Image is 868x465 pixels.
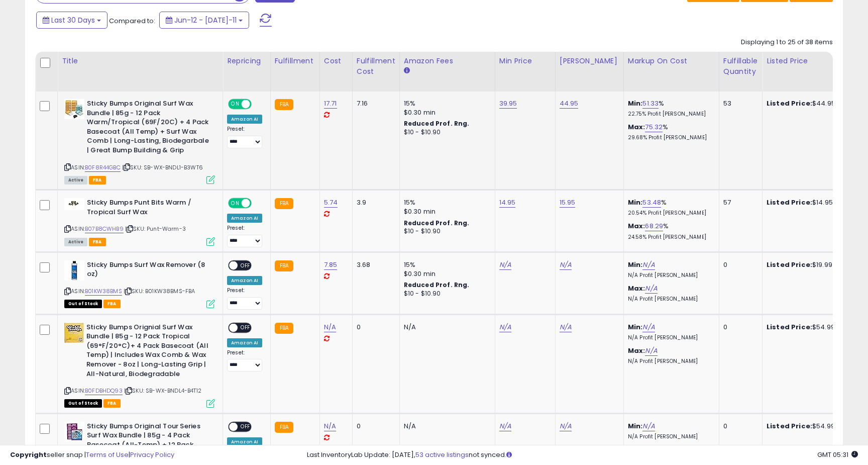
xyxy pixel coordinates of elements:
[64,99,84,119] img: 51I1-jHToOL._SL40_.jpg
[51,15,95,25] span: Last 30 Days
[103,399,121,408] span: FBA
[103,300,121,308] span: FBA
[628,198,643,207] b: Min:
[227,276,262,285] div: Amazon AI
[767,99,850,108] div: $44.95
[767,99,812,108] b: Listed Price:
[404,207,487,216] div: $0.30 min
[64,323,215,407] div: ASIN:
[275,323,293,334] small: FBA
[560,198,576,208] a: 15.95
[324,260,338,270] a: 7.85
[36,12,107,29] button: Last 30 Days
[86,323,208,381] b: Sticky Bumps Orignial Surf Wax Bundle | 85g - 12 Pack Tropical (69°F/20°C)+ 4 Pack Basecoat (All ...
[229,199,242,208] span: ON
[64,198,215,245] div: ASIN:
[628,334,711,341] p: N/A Profit [PERSON_NAME]
[560,322,572,332] a: N/A
[64,176,87,184] span: All listings currently available for purchase on Amazon
[628,134,711,141] p: 29.68% Profit [PERSON_NAME]
[623,52,719,91] th: The percentage added to the cost of goods (COGS) that forms the calculator for Min & Max prices.
[499,99,517,109] a: 39.95
[560,260,572,270] a: N/A
[238,261,254,270] span: OFF
[628,358,711,365] p: N/A Profit [PERSON_NAME]
[227,115,262,124] div: Amazon AI
[86,450,129,459] a: Terms of Use
[227,338,262,347] div: Amazon AI
[307,450,858,460] div: Last InventoryLab Update: [DATE], not synced.
[645,122,663,132] a: 75.32
[642,322,655,332] a: N/A
[628,284,645,293] b: Max:
[62,56,219,66] div: Title
[10,450,47,459] strong: Copyright
[275,260,293,271] small: FBA
[645,346,657,356] a: N/A
[628,234,711,241] p: 24.58% Profit [PERSON_NAME]
[642,260,655,270] a: N/A
[64,260,215,307] div: ASIN:
[499,421,511,431] a: N/A
[324,99,337,109] a: 17.71
[723,198,754,207] div: 57
[499,198,516,208] a: 14.95
[415,450,469,459] a: 53 active listings
[560,99,579,109] a: 44.95
[628,296,711,303] p: N/A Profit [PERSON_NAME]
[628,123,711,141] div: %
[124,287,195,295] span: | SKU: B01KW38BMS-FBA
[357,56,395,77] div: Fulfillment Cost
[723,99,754,108] div: 53
[357,260,392,269] div: 3.68
[64,99,215,183] div: ASIN:
[767,198,850,207] div: $14.95
[87,260,209,282] b: Sticky Bumps Surf Wax Remover (8 oz)
[404,323,487,332] div: N/A
[159,12,249,29] button: Jun-12 - [DATE]-11
[324,322,336,332] a: N/A
[499,56,551,66] div: Min Price
[404,128,487,137] div: $10 - $10.90
[87,99,209,157] b: Sticky Bumps Original Surf Wax Bundle | 85g - 12 Pack Warm/Tropical (69F/20C) + 4 Pack Basecoat (...
[275,99,293,110] small: FBA
[64,323,84,343] img: 61x--pRZ58L._SL40_.jpg
[404,281,470,289] b: Reduced Prof. Rng.
[64,399,102,408] span: All listings that are currently out of stock and unavailable for purchase on Amazon
[404,198,487,207] div: 15%
[250,100,266,109] span: OFF
[499,260,511,270] a: N/A
[628,421,643,431] b: Min:
[767,421,812,431] b: Listed Price:
[238,323,254,332] span: OFF
[404,260,487,269] div: 15%
[64,422,84,442] img: 51Y0fSh7rhL._SL40_.jpg
[357,99,392,108] div: 7.16
[628,122,645,132] b: Max:
[109,16,155,26] span: Compared to:
[723,422,754,431] div: 0
[560,56,619,66] div: [PERSON_NAME]
[767,422,850,431] div: $54.99
[324,56,348,66] div: Cost
[767,322,812,332] b: Listed Price:
[767,198,812,207] b: Listed Price:
[64,300,102,308] span: All listings that are currently out of stock and unavailable for purchase on Amazon
[357,422,392,431] div: 0
[404,290,487,298] div: $10 - $10.90
[404,219,470,227] b: Reduced Prof. Rng.
[404,66,410,75] small: Amazon Fees.
[89,176,106,184] span: FBA
[767,56,853,66] div: Listed Price
[404,227,487,236] div: $10 - $10.90
[357,198,392,207] div: 3.9
[723,56,758,77] div: Fulfillable Quantity
[275,56,315,66] div: Fulfillment
[174,15,237,25] span: Jun-12 - [DATE]-11
[324,421,336,431] a: N/A
[227,56,266,66] div: Repricing
[64,198,84,210] img: 31BaYmJA5dL._SL40_.jpg
[628,210,711,217] p: 20.54% Profit [PERSON_NAME]
[560,421,572,431] a: N/A
[741,38,833,47] div: Displaying 1 to 25 of 38 items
